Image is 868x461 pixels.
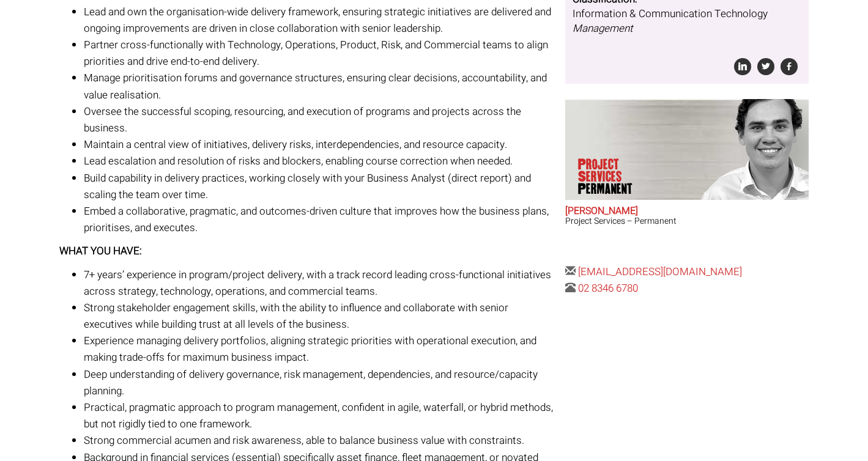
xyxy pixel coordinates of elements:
li: Build capability in delivery practices, working closely with your Business Analyst (direct report... [84,170,556,203]
a: [EMAIL_ADDRESS][DOMAIN_NAME] [578,264,742,279]
li: Oversee the successful scoping, resourcing, and execution of programs and projects across the bus... [84,103,556,136]
li: Embed a collaborative, pragmatic, and outcomes-driven culture that improves how the business plan... [84,203,556,236]
li: Strong commercial acumen and risk awareness, able to balance business value with constraints. [84,432,556,449]
li: Lead escalation and resolution of risks and blockers, enabling course correction when needed. [84,153,556,169]
li: Maintain a central view of initiatives, delivery risks, interdependencies, and resource capacity. [84,136,556,153]
li: Lead and own the organisation-wide delivery framework, ensuring strategic initiatives are deliver... [84,4,556,37]
li: Manage prioritisation forums and governance structures, ensuring clear decisions, accountability,... [84,70,556,103]
span: Permanent [578,183,664,195]
i: Management [573,21,632,36]
a: 02 8346 6780 [578,281,638,296]
li: 7+ years’ experience in program/project delivery, with a track record leading cross-functional in... [84,267,556,300]
h2: [PERSON_NAME] [565,206,809,217]
img: Sam McKay does Project Services Permanent [691,99,809,200]
li: Deep understanding of delivery governance, risk management, dependencies, and resource/capacity p... [84,366,556,399]
li: Partner cross-functionally with Technology, Operations, Product, Risk, and Commercial teams to al... [84,37,556,70]
p: Project Services [578,158,664,195]
h3: Project Services – Permanent [565,216,809,226]
li: Strong stakeholder engagement skills, with the ability to influence and collaborate with senior e... [84,300,556,333]
li: Experience managing delivery portfolios, aligning strategic priorities with operational execution... [84,333,556,366]
dd: Information & Communication Technology [573,7,801,37]
strong: WHAT YOU HAVE: [59,243,142,259]
li: Practical, pragmatic approach to program management, confident in agile, waterfall, or hybrid met... [84,399,556,432]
